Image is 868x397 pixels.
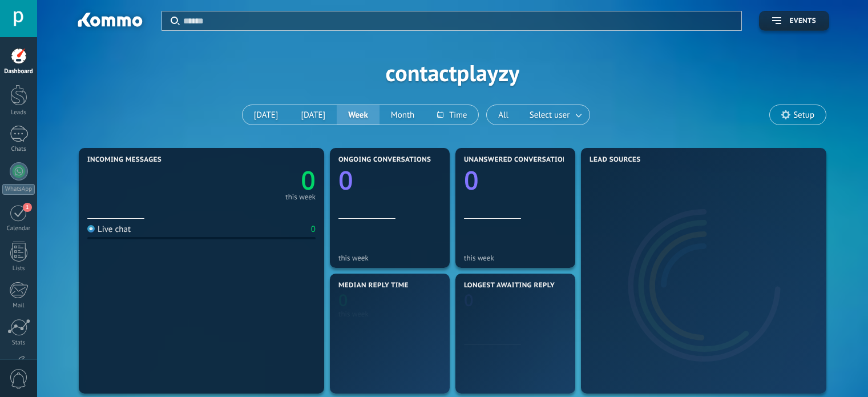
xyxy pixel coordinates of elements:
span: Ongoing conversations [338,156,431,164]
text: 0 [464,289,474,311]
button: Select user [520,105,590,125]
span: Unanswered conversations [464,156,572,164]
span: Events [790,17,816,25]
text: 0 [464,163,479,198]
div: Calendar [2,225,35,232]
span: Incoming messages [87,156,162,164]
div: Lists [2,265,35,272]
span: Select user [527,107,572,123]
span: Setup [793,110,814,120]
div: Mail [2,302,35,310]
button: All [487,105,520,125]
div: Stats [2,339,35,347]
div: Dashboard [2,68,35,75]
div: Leads [2,109,35,117]
button: Month [380,105,426,125]
div: WhatsApp [2,184,35,195]
div: this week [338,310,441,318]
div: this week [464,254,567,262]
a: 0 [201,163,316,198]
div: this week [285,194,316,200]
img: Live chat [87,225,95,232]
text: 0 [338,163,353,198]
span: 1 [23,203,32,212]
text: 0 [338,289,348,311]
span: Longest awaiting reply [464,282,555,290]
div: Live chat [87,224,131,235]
button: Week [337,105,380,125]
text: 0 [301,163,316,198]
div: 0 [311,224,316,235]
button: Events [759,11,829,31]
div: this week [338,254,441,262]
button: [DATE] [289,105,337,125]
span: Lead Sources [590,156,640,164]
div: Chats [2,146,35,153]
button: [DATE] [243,105,290,125]
span: Median reply time [338,282,409,290]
